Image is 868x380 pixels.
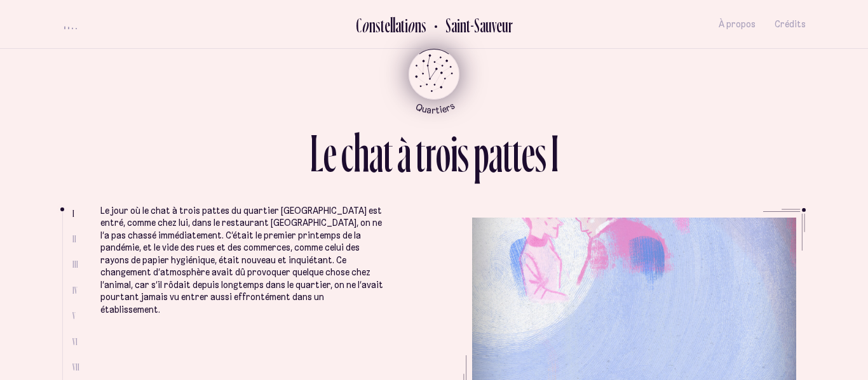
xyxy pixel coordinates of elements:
div: h [353,127,369,180]
div: à [397,127,411,180]
span: VII [72,362,79,372]
div: t [503,127,512,180]
div: e [522,127,535,180]
div: o [362,15,369,36]
tspan: Quartiers [414,100,456,115]
span: IV [72,285,78,296]
div: a [369,127,383,180]
div: t [416,127,425,180]
div: o [436,127,451,180]
div: s [376,15,381,36]
div: c [341,127,353,180]
span: III [72,259,78,270]
div: t [512,127,522,180]
span: Crédits [775,19,806,30]
div: l [390,15,393,36]
div: n [415,15,421,36]
button: Crédits [775,10,806,39]
div: i [405,15,408,36]
div: I [551,127,559,180]
span: À propos [719,19,756,30]
div: t [381,15,384,36]
div: t [383,127,393,180]
div: i [451,127,458,180]
button: Retour au Quartier [426,14,513,35]
button: volume audio [62,18,79,31]
div: l [393,15,395,36]
div: s [421,15,426,36]
div: a [395,15,401,36]
div: s [458,127,469,180]
div: t [401,15,405,36]
div: a [489,127,503,180]
div: n [369,15,376,36]
span: VI [72,336,78,347]
h2: Saint-Sauveur [436,15,513,36]
div: p [473,127,489,180]
span: II [72,233,76,244]
div: C [356,15,362,36]
span: V [72,310,76,321]
button: À propos [719,10,756,39]
span: I [72,208,74,219]
div: e [384,15,390,36]
div: e [323,127,337,180]
div: s [535,127,546,180]
button: Retour au menu principal [397,49,471,114]
div: L [310,127,323,180]
div: r [425,127,436,180]
p: Le jour où le chat à trois pattes du quartier [GEOGRAPHIC_DATA] est entré, comme chez lui, dans l... [100,205,383,317]
div: o [407,15,415,36]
